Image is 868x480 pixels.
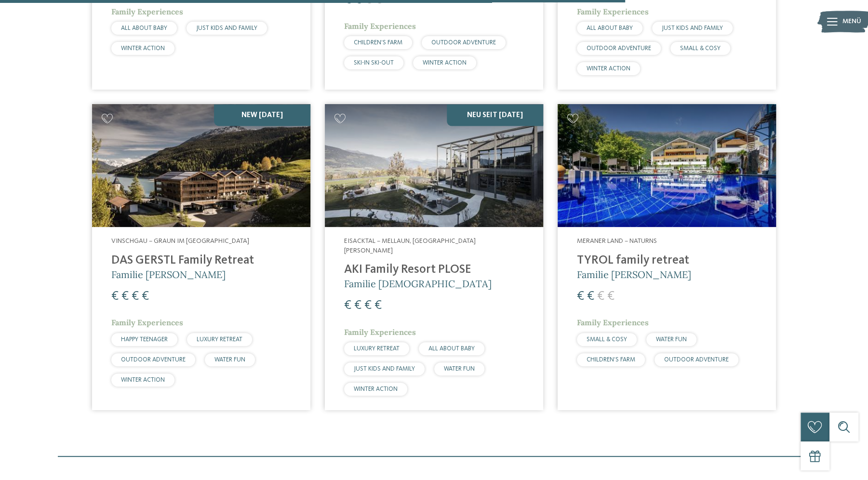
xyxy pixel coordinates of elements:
[111,253,291,268] h4: DAS GERSTL Family Retreat
[111,318,183,327] span: Family Experiences
[344,238,476,254] span: Eisacktal – Mellaun, [GEOGRAPHIC_DATA][PERSON_NAME]
[577,7,649,16] span: Family Experiences
[196,25,257,31] span: JUST KIDS AND FAMILY
[121,357,186,363] span: OUTDOOR ADVENTURE
[354,366,415,372] span: JUST KIDS AND FAMILY
[428,346,475,352] span: ALL ABOUT BABY
[92,104,310,227] img: Familienhotels gesucht? Hier findet ihr die besten!
[344,327,416,337] span: Family Experiences
[344,299,351,312] span: €
[664,357,729,363] span: OUTDOOR ADVENTURE
[577,238,657,244] span: Meraner Land – Naturns
[374,299,382,312] span: €
[344,278,492,290] span: Familie [DEMOGRAPHIC_DATA]
[344,263,524,277] h4: AKI Family Resort PLOSE
[587,25,633,31] span: ALL ABOUT BABY
[325,104,543,410] a: Familienhotels gesucht? Hier findet ihr die besten! NEU seit [DATE] Eisacktal – Mellaun, [GEOGRAP...
[607,290,614,303] span: €
[121,336,168,343] span: HAPPY TEENAGER
[587,357,635,363] span: CHILDREN’S FARM
[558,104,776,410] a: Familienhotels gesucht? Hier findet ihr die besten! Meraner Land – Naturns TYROL family retreat F...
[587,290,594,303] span: €
[577,253,757,268] h4: TYROL family retreat
[142,290,149,303] span: €
[111,290,119,303] span: €
[197,336,242,343] span: LUXURY RETREAT
[354,40,402,46] span: CHILDREN’S FARM
[577,268,691,280] span: Familie [PERSON_NAME]
[662,25,723,31] span: JUST KIDS AND FAMILY
[111,268,226,280] span: Familie [PERSON_NAME]
[656,336,687,343] span: WATER FUN
[423,60,467,66] span: WINTER ACTION
[577,318,649,327] span: Family Experiences
[111,238,249,244] span: Vinschgau – Graun im [GEOGRAPHIC_DATA]
[214,357,245,363] span: WATER FUN
[587,45,651,52] span: OUTDOOR ADVENTURE
[364,299,372,312] span: €
[325,104,543,227] img: Familienhotels gesucht? Hier findet ihr die besten!
[121,45,165,52] span: WINTER ACTION
[354,346,400,352] span: LUXURY RETREAT
[680,45,721,52] span: SMALL & COSY
[597,290,604,303] span: €
[587,66,630,72] span: WINTER ACTION
[577,290,584,303] span: €
[354,299,361,312] span: €
[121,377,165,383] span: WINTER ACTION
[354,60,394,66] span: SKI-IN SKI-OUT
[111,7,183,16] span: Family Experiences
[132,290,139,303] span: €
[121,290,129,303] span: €
[92,104,310,410] a: Familienhotels gesucht? Hier findet ihr die besten! NEW [DATE] Vinschgau – Graun im [GEOGRAPHIC_D...
[444,366,475,372] span: WATER FUN
[354,386,398,392] span: WINTER ACTION
[431,40,496,46] span: OUTDOOR ADVENTURE
[344,21,416,31] span: Family Experiences
[558,104,776,227] img: Familien Wellness Residence Tyrol ****
[121,25,167,31] span: ALL ABOUT BABY
[587,336,627,343] span: SMALL & COSY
